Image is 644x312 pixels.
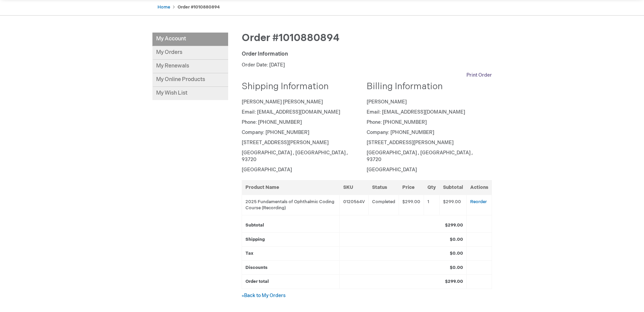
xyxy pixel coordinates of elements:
[242,82,362,92] h2: Shipping Information
[152,73,228,87] a: My Online Products
[367,109,465,115] span: Email: [EMAIL_ADDRESS][DOMAIN_NAME]
[450,265,463,270] strong: $0.00
[245,279,269,284] strong: Order total
[178,4,220,10] strong: Order #1010880894
[424,195,439,215] td: 1
[368,195,399,215] td: Completed
[245,222,264,228] strong: Subtotal
[242,99,323,105] span: [PERSON_NAME] [PERSON_NAME]
[339,195,368,215] td: 0120564V
[399,180,424,195] th: Price
[242,167,292,173] span: [GEOGRAPHIC_DATA]
[245,251,253,256] strong: Tax
[367,167,417,173] span: [GEOGRAPHIC_DATA]
[439,180,466,195] th: Subtotal
[242,32,339,44] span: Order #1010880894
[245,237,265,242] strong: Shipping
[424,180,439,195] th: Qty
[152,60,228,73] a: My Renewals
[367,99,407,105] span: [PERSON_NAME]
[466,180,492,195] th: Actions
[152,46,228,60] a: My Orders
[242,140,329,145] span: [STREET_ADDRESS][PERSON_NAME]
[245,265,268,270] strong: Discounts
[367,140,454,145] span: [STREET_ADDRESS][PERSON_NAME]
[339,180,368,195] th: SKU
[242,150,348,162] span: [GEOGRAPHIC_DATA] , [GEOGRAPHIC_DATA] , 93720
[242,293,244,298] small: «
[242,130,309,135] span: Company: [PHONE_NUMBER]
[445,222,463,228] strong: $299.00
[242,109,340,115] span: Email: [EMAIL_ADDRESS][DOMAIN_NAME]
[242,62,492,69] p: Order Date: [DATE]
[470,199,487,204] a: Reorder
[367,82,487,92] h2: Billing Information
[158,4,170,10] a: Home
[367,150,473,162] span: [GEOGRAPHIC_DATA] , [GEOGRAPHIC_DATA] , 93720
[399,195,424,215] td: $299.00
[450,237,463,242] strong: $0.00
[450,251,463,256] strong: $0.00
[466,72,492,79] a: Print Order
[242,293,286,298] a: «Back to My Orders
[242,195,339,215] td: 2025 Fundamentals of Ophthalmic Coding Course (Recording)
[242,119,302,125] span: Phone: [PHONE_NUMBER]
[445,279,463,284] strong: $299.00
[368,180,399,195] th: Status
[367,130,434,135] span: Company: [PHONE_NUMBER]
[152,87,228,100] a: My Wish List
[367,119,427,125] span: Phone: [PHONE_NUMBER]
[439,195,466,215] td: $299.00
[242,51,492,58] div: Order Information
[242,180,339,195] th: Product Name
